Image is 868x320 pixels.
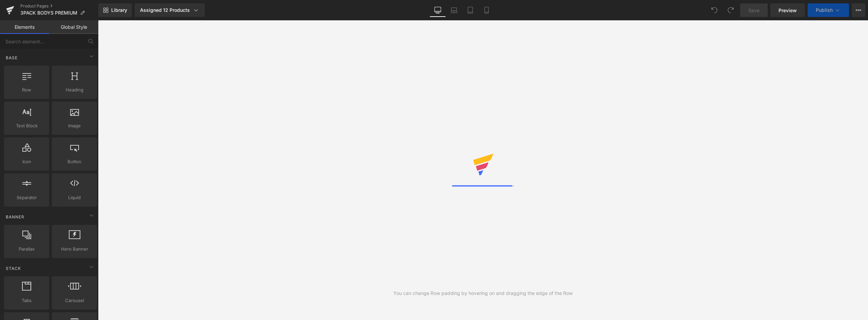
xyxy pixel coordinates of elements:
[816,7,833,13] span: Publish
[54,86,95,93] span: Heading
[462,3,478,17] a: Tablet
[54,297,95,304] span: Carousel
[748,7,759,14] span: Save
[54,246,95,253] span: Hero Banner
[20,3,98,9] a: Product Pages
[6,194,47,201] span: Separator
[808,3,849,17] button: Publish
[478,3,495,17] a: Mobile
[770,3,805,17] a: Preview
[393,290,573,297] div: You can change Row padding by hovering on and dragging the edge of the Row
[6,158,47,165] span: Icon
[446,3,462,17] a: Laptop
[5,55,18,61] span: Base
[49,20,98,34] a: Global Style
[20,10,77,16] span: 3PACK BODYS PREMIUM
[54,122,95,129] span: Image
[852,3,865,17] button: More
[111,7,127,13] span: Library
[5,214,25,220] span: Banner
[430,3,446,17] a: Desktop
[724,3,737,17] button: Redo
[6,297,47,304] span: Tabs
[6,122,47,129] span: Text Block
[54,158,95,165] span: Button
[5,265,22,272] span: Stack
[54,194,95,201] span: Liquid
[778,7,797,14] span: Preview
[140,7,199,14] div: Assigned 12 Products
[708,3,721,17] button: Undo
[6,246,47,253] span: Parallax
[6,86,47,93] span: Row
[98,3,132,17] a: New Library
